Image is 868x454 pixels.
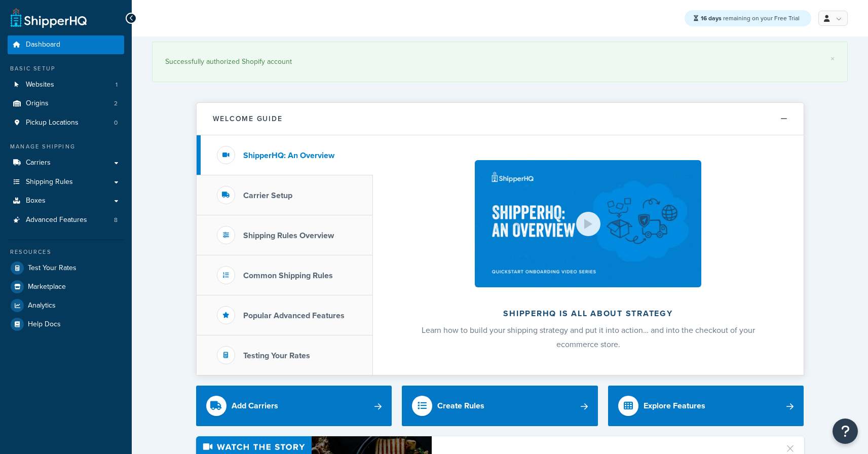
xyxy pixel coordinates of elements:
[831,55,835,63] a: ×
[8,315,124,333] a: Help Docs
[475,160,701,287] img: ShipperHQ is all about strategy
[608,386,804,426] a: Explore Features
[243,191,292,200] h3: Carrier Setup
[26,119,79,127] span: Pickup Locations
[8,278,124,296] a: Marketplace
[8,142,124,151] div: Manage Shipping
[8,192,124,210] a: Boxes
[402,386,598,426] a: Create Rules
[8,75,124,94] a: Websites1
[8,75,124,94] li: Websites
[26,178,73,186] span: Shipping Rules
[8,64,124,73] div: Basic Setup
[8,259,124,277] a: Test Your Rates
[701,14,800,23] span: remaining on your Free Trial
[28,301,56,310] span: Analytics
[197,103,804,135] button: Welcome Guide
[26,99,49,108] span: Origins
[165,55,835,69] div: Successfully authorized Shopify account
[8,211,124,230] a: Advanced Features8
[8,94,124,113] li: Origins
[28,264,77,273] span: Test Your Rates
[243,351,310,360] h3: Testing Your Rates
[232,399,278,413] div: Add Carriers
[243,151,334,160] h3: ShipperHQ: An Overview
[8,113,124,132] a: Pickup Locations0
[437,399,484,413] div: Create Rules
[114,216,118,224] span: 8
[644,399,705,413] div: Explore Features
[196,386,392,426] a: Add Carriers
[26,41,60,49] span: Dashboard
[8,35,124,54] a: Dashboard
[26,197,46,205] span: Boxes
[8,211,124,230] li: Advanced Features
[28,320,61,329] span: Help Docs
[28,283,66,291] span: Marketplace
[8,173,124,192] a: Shipping Rules
[8,94,124,113] a: Origins2
[26,216,87,224] span: Advanced Features
[26,81,54,89] span: Websites
[114,119,118,127] span: 0
[8,296,124,315] a: Analytics
[243,231,334,240] h3: Shipping Rules Overview
[243,271,333,280] h3: Common Shipping Rules
[26,159,51,167] span: Carriers
[213,115,283,123] h2: Welcome Guide
[8,154,124,172] a: Carriers
[701,14,722,23] strong: 16 days
[422,324,755,350] span: Learn how to build your shipping strategy and put it into action… and into the checkout of your e...
[8,248,124,256] div: Resources
[243,311,345,320] h3: Popular Advanced Features
[8,113,124,132] li: Pickup Locations
[116,81,118,89] span: 1
[400,309,777,318] h2: ShipperHQ is all about strategy
[833,419,858,444] button: Open Resource Center
[114,99,118,108] span: 2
